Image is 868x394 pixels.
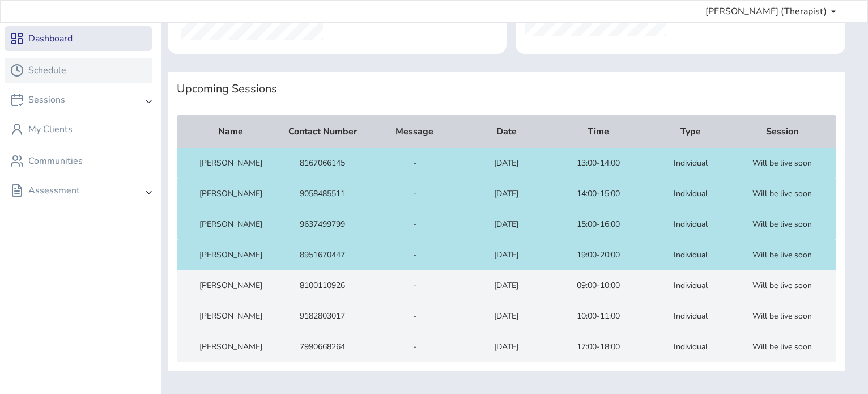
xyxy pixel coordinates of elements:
td: - [370,249,459,261]
td: 13:00 - 14:00 [554,157,643,170]
td: Individual [645,157,735,170]
td: - [370,157,459,170]
th: Contact Number [278,124,367,139]
td: [DATE] [462,310,551,323]
div: Will be live soon [738,188,827,200]
div: Will be live soon [738,249,827,261]
td: Individual [645,310,735,323]
div: Sessions [10,94,65,105]
td: [PERSON_NAME] [186,249,275,261]
td: Individual [645,279,735,292]
td: [PERSON_NAME] [186,188,275,200]
div: Dashboard [28,32,73,45]
td: 10:00 - 11:00 [554,310,643,323]
td: - [370,310,459,323]
div: Upcoming Sessions [177,81,836,97]
th: Date [462,124,551,139]
td: 9182803017 [278,310,367,323]
th: Type [645,124,735,139]
img: angle-right.svg [146,100,152,104]
td: 8167066145 [278,157,367,170]
td: 15:00 - 16:00 [554,218,643,231]
th: Session [738,124,827,139]
td: 8100110926 [278,279,367,292]
td: 19:00 - 20:00 [554,249,643,261]
td: 17:00 - 18:00 [554,341,643,353]
td: 7990668264 [278,341,367,353]
td: 14:00 - 15:00 [554,188,643,200]
td: [PERSON_NAME] [186,341,275,353]
td: 9637499799 [278,218,367,231]
td: Individual [645,249,735,261]
span: [PERSON_NAME] (Therapist) [705,5,827,18]
td: [DATE] [462,249,551,261]
div: Will be live soon [738,341,827,353]
div: Will be live soon [738,219,827,230]
td: [DATE] [462,279,551,292]
div: Will be live soon [738,311,827,322]
td: Individual [645,341,735,353]
div: Will be live soon [738,280,827,291]
td: 09:00 - 10:00 [554,279,643,292]
td: [DATE] [462,341,551,353]
th: Name [186,124,275,139]
td: [DATE] [462,188,551,200]
th: Message [370,124,459,139]
td: [PERSON_NAME] [186,157,275,170]
td: [DATE] [462,157,551,170]
td: - [370,279,459,292]
td: - [370,341,459,353]
td: 9058485511 [278,188,367,200]
td: Individual [645,218,735,231]
td: [PERSON_NAME] [186,310,275,323]
th: Time [554,124,643,139]
div: My Clients [28,122,73,136]
div: Assessment [10,185,80,196]
td: 8951670447 [278,249,367,261]
td: [PERSON_NAME] [186,218,275,231]
div: Communities [28,154,83,168]
td: - [370,188,459,200]
td: - [370,218,459,231]
div: Will be live soon [738,158,827,169]
td: [PERSON_NAME] [186,279,275,292]
img: angle-right.svg [146,191,152,194]
div: Schedule [28,63,66,77]
td: Individual [645,188,735,200]
td: [DATE] [462,218,551,231]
